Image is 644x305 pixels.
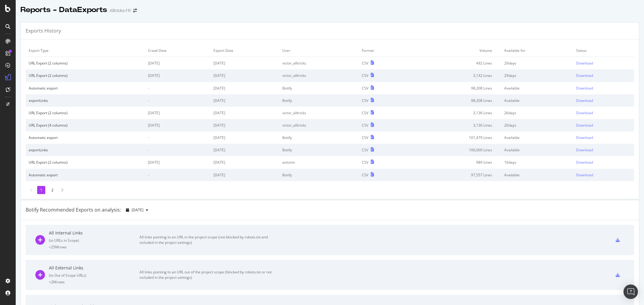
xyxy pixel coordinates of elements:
td: Crawl Date [145,44,210,57]
td: [DATE] [210,107,279,119]
a: Download [576,73,631,78]
div: CSV [362,160,368,165]
td: [DATE] [210,57,279,70]
td: Botify [279,82,358,94]
div: Download [576,147,593,152]
a: Download [576,98,631,103]
div: csv-export [616,273,620,277]
div: Download [576,98,593,103]
div: Automatic export [29,172,142,178]
td: Volume [408,44,501,57]
div: ( to URLs in Scope ) [49,238,139,243]
li: 1 [37,186,45,194]
div: Exports History [26,27,61,34]
div: = 2M rows [49,279,139,285]
div: Available [504,86,570,91]
div: URL Export (2 columns) [29,110,142,115]
div: Download [576,61,593,66]
div: exportLinks [29,98,142,103]
td: victor_alltricks [279,69,358,82]
td: victor_alltricks [279,119,358,131]
div: = 25M rows [49,244,139,250]
div: All links pointing to an URL in the project scope (not blocked by robots.txt and included in the ... [139,234,275,245]
td: Botify [279,131,358,144]
div: Alltricks-FR [110,8,131,14]
td: - [145,82,210,94]
div: Available [504,135,570,140]
td: 101,479 Lines [408,131,501,144]
td: 492 Lines [408,57,501,70]
div: URL Export (4 columns) [29,123,142,128]
td: antonin [279,156,358,168]
td: Export Date [210,44,279,57]
td: [DATE] [210,156,279,168]
td: Botify [279,94,358,107]
td: Status [573,44,634,57]
div: CSV [362,172,368,178]
div: CSV [362,147,368,152]
div: csv-export [616,238,620,242]
td: 989 Lines [408,156,501,168]
td: [DATE] [210,94,279,107]
td: 3,142 Lines [408,69,501,82]
a: Download [576,160,631,165]
div: Available [504,172,570,178]
a: Download [576,110,631,115]
div: URL Export (2 columns) [29,73,142,78]
td: 3,136 Lines [408,107,501,119]
div: CSV [362,61,368,66]
div: exportLinks [29,147,142,152]
td: 20 days [501,119,573,131]
div: CSV [362,135,368,140]
div: URL Export (2 columns) [29,61,142,66]
td: Botify [279,144,358,156]
td: 3,136 Lines [408,119,501,131]
div: CSV [362,110,368,115]
td: [DATE] [145,69,210,82]
div: Download [576,172,593,178]
div: Download [576,110,593,115]
td: Available for [501,44,573,57]
div: All External Links [49,265,139,271]
div: URL Export (2 columns) [29,160,142,165]
td: [DATE] [145,156,210,168]
td: [DATE] [145,107,210,119]
li: 2 [48,186,56,194]
div: All links pointing to an URL out of the project scope (blocked by robots.txt or not included in t... [139,269,275,280]
td: [DATE] [145,57,210,70]
div: Download [576,135,593,140]
td: User [279,44,358,57]
td: 100,000 Lines [408,144,501,156]
td: - [145,144,210,156]
td: [DATE] [210,131,279,144]
span: 2025 Sep. 15th [132,207,143,212]
div: Automatic export [29,86,142,91]
div: arrow-right-arrow-left [133,8,137,13]
div: Automatic export [29,135,142,140]
td: Export Type [26,44,145,57]
div: CSV [362,98,368,103]
div: ( to Out of Scope URLs ) [49,273,139,278]
div: Botify Recommended Exports on analysis: [26,206,121,213]
td: victor_alltricks [279,107,358,119]
div: CSV [362,73,368,78]
td: [DATE] [145,119,210,131]
div: Download [576,123,593,128]
td: - [145,169,210,181]
td: [DATE] [210,119,279,131]
div: Download [576,160,593,165]
td: - [145,131,210,144]
div: Download [576,73,593,78]
td: [DATE] [210,69,279,82]
td: 29 days [501,69,573,82]
div: Available [504,98,570,103]
td: [DATE] [210,169,279,181]
button: [DATE] [123,205,151,215]
div: Reports - DataExports [21,5,107,15]
td: 98,208 Lines [408,94,501,107]
div: CSV [362,86,368,91]
a: Download [576,147,631,152]
div: Open Intercom Messenger [623,285,638,299]
a: Download [576,86,631,91]
td: Format [359,44,408,57]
